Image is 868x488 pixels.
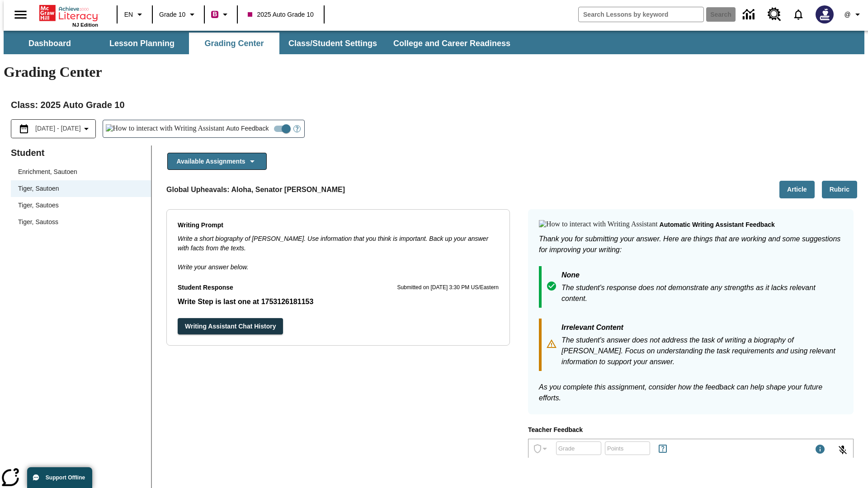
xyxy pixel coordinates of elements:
[5,33,95,54] button: Dashboard
[561,270,843,282] p: None
[839,6,868,23] button: Profile/Settings
[579,7,703,22] input: search field
[556,436,601,460] input: Grade: Letters, numbers, %, + and - are allowed.
[159,10,185,19] span: Grade 10
[178,253,499,272] p: Write your answer below.
[178,283,233,293] p: Student Response
[72,22,98,28] span: NJ Edition
[39,4,98,22] a: Home
[605,441,650,455] div: Points: Must be equal to or less than 25.
[178,296,499,307] p: Write Step is last one at 1753126181153
[120,6,149,23] button: Language: EN, Select a language
[167,153,267,170] button: Available Assignments
[281,33,384,54] button: Class/Student Settings
[11,214,151,230] div: Tiger, Sautoss
[39,3,98,28] div: Home
[660,220,775,230] p: Automatic writing assistant feedback
[208,6,234,23] button: Boost Class color is violet red. Change class color
[178,234,499,253] p: Write a short biography of [PERSON_NAME]. Use information that you think is important. Back up yo...
[654,440,672,458] button: Rules for Earning Points and Achievements, Will open in new tab
[561,282,843,304] p: The student's response does not demonstrate any strengths as it lacks relevant content.
[832,439,854,461] button: Click to activate and allow voice recognition
[822,181,857,198] button: Rubric, Will open in new tab
[844,10,850,19] span: @
[556,441,601,455] div: Grade: Letters, numbers, %, + and - are allowed.
[11,180,151,197] div: Tiger, Sautoen
[605,436,650,460] input: Points: Must be equal to or less than 25.
[18,217,144,227] span: Tiger, Sautoss
[539,382,843,404] p: As you complete this assignment, consider how the feedback can help shape your future efforts.
[166,184,345,195] p: Global Upheavals: Aloha, Senator [PERSON_NAME]
[11,98,857,112] h2: Class : 2025 Auto Grade 10
[779,181,815,198] button: Article, Will open in new tab
[386,33,518,54] button: College and Career Readiness
[248,10,313,19] span: 2025 Auto Grade 10
[18,201,144,210] span: Tiger, Sautoes
[7,1,34,28] button: Open side menu
[4,33,519,54] div: SubNavbar
[810,3,839,26] button: Select a new avatar
[11,197,151,214] div: Tiger, Sautoes
[4,31,864,54] div: SubNavbar
[35,124,81,133] span: [DATE] - [DATE]
[15,123,92,134] button: Select the date range menu item
[212,9,217,20] span: B
[97,33,187,54] button: Lesson Planning
[815,444,826,456] div: Maximum 1000 characters Press Escape to exit toolbar and use left and right arrow keys to access ...
[561,335,843,367] p: The student's answer does not address the task of writing a biography of [PERSON_NAME]. Focus on ...
[27,467,92,488] button: Support Offline
[787,3,810,26] a: Notifications
[561,322,843,335] p: Irrelevant Content
[397,283,499,292] p: Submitted on [DATE] 3:30 PM US/Eastern
[18,167,144,177] span: Enrichment, Sautoen
[816,5,834,23] img: Avatar
[81,123,92,134] svg: Collapse Date Range Filter
[737,2,762,27] a: Data Center
[178,296,499,307] p: Student Response
[226,124,269,133] span: Auto Feedback
[290,120,304,137] button: Open Help for Writing Assistant
[124,10,133,19] span: EN
[762,2,787,27] a: Resource Center, Will open in new tab
[178,318,283,335] button: Writing Assistant Chat History
[46,474,85,481] span: Support Offline
[11,164,151,180] div: Enrichment, Sautoen
[106,124,225,133] img: How to interact with Writing Assistant
[189,33,279,54] button: Grading Center
[18,184,144,193] span: Tiger, Sautoen
[539,234,843,255] p: Thank you for submitting your answer. Here are things that are working and some suggestions for i...
[156,6,201,23] button: Grade: Grade 10, Select a grade
[11,145,151,160] p: Student
[539,220,658,229] img: How to interact with Writing Assistant
[4,64,864,80] h1: Grading Center
[178,221,499,230] p: Writing Prompt
[528,425,854,435] p: Teacher Feedback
